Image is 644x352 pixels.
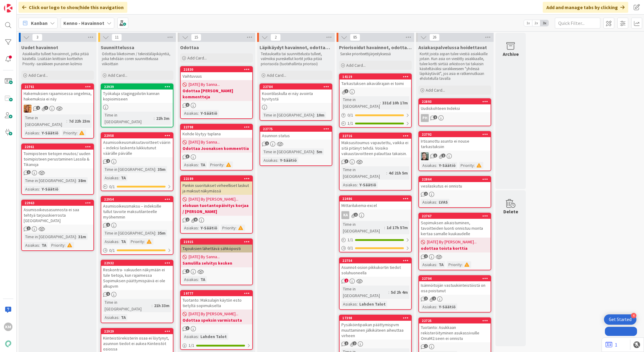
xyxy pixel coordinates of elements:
[315,112,326,118] div: 10m
[265,141,269,145] span: 1
[340,315,411,321] div: 17398
[340,263,411,277] div: Asunnot-osion pikkukortin tiedot soluhuoneella
[101,202,173,221] div: Asumisoikeusmaksu – indeksille tullut tavoite maksutilanteelle myöhemmin
[340,133,411,139] div: 22716
[156,166,167,173] div: 35m
[24,130,39,136] div: Asiakas
[104,134,173,138] div: 22958
[341,221,384,234] div: Time in [GEOGRAPHIC_DATA]
[418,176,491,208] a: 22864vesilaskutus ei onnistuAsiakas:LVAS
[340,244,411,252] div: 0/1
[340,120,411,127] div: 1/1
[77,130,78,136] span: :
[433,115,437,119] span: 2
[183,110,198,117] div: Asiakas
[101,197,173,221] div: 22954Asumisoikeusmaksu – indeksille tullut tavoite maksutilanteelle myöhemmin
[103,238,119,245] div: Asiakas
[183,225,198,231] div: Asiakas
[186,326,190,330] span: 3
[260,126,332,132] div: 22775
[129,238,144,245] div: Priority
[437,162,457,169] div: Y-Säätiö
[260,126,332,140] div: 22775Asunnon status
[419,177,491,190] div: 22864vesilaskutus ei onnistu
[340,315,411,340] div: 17398Pysäköintipaikan päättymispvm muuttaminen jälkikäteen aiheuttaa virheen
[441,154,445,157] span: 1
[183,125,252,129] div: 22798
[31,19,48,27] span: Kanban
[340,139,411,157] div: Maksusitoumus vapautettu, vaikka ei sitä pitänyt tehdä. Voisiko vakuustavoitteen palauttaa takaisin.
[198,276,199,283] span: :
[106,223,110,227] span: 1
[181,130,252,138] div: Kohde löytyy tuplana
[342,75,411,79] div: 14119
[344,279,348,283] span: 2
[387,170,409,176] div: 4d 21h 5m
[181,124,252,130] div: 22798
[101,260,173,323] a: 22932Reskontra- vakuuden näkymään ei tule tietoja, kun rajaimessa Sopimuksen päättymispäivä ei ol...
[189,254,220,260] span: [DATE] By Sanna...
[422,214,491,218] div: 22767
[101,247,173,254] div: 0/1
[262,112,314,118] div: Time in [GEOGRAPHIC_DATA]
[421,261,436,268] div: Asiakas
[384,224,385,231] span: :
[421,199,436,205] div: Asiakas
[101,90,173,103] div: Työkaluja stagingpilotin kannan kopioimiseen
[314,148,315,155] span: :
[103,230,155,236] div: Time in [GEOGRAPHIC_DATA]
[424,192,428,196] span: 2
[342,197,411,201] div: 22486
[385,224,409,231] div: 1d 17h 57m
[340,258,411,263] div: 22754
[180,239,253,285] a: 21915Tajouksien lähettävä sähköposti[DATE] By Sanna...Samulilla selvitys keskenAsiakas:TA
[199,161,207,168] div: TA
[422,132,491,137] div: 22792
[419,276,491,295] div: 22704Isännöitsijän vastuukiinteistöistä on osa poistunut
[341,96,380,110] div: Time in [GEOGRAPHIC_DATA]
[180,290,253,350] a: 19777Tuotanto: Maksulajin käytön esto tietyltä sopimukselta[DATE] By [PERSON_NAME]...Odottaa spek...
[436,199,437,205] span: :
[199,225,219,231] div: Y-Säätiö
[631,313,636,318] div: 4
[24,114,66,128] div: Time in [GEOGRAPHIC_DATA]
[187,55,207,61] span: Add Card...
[260,84,332,103] div: 22784Koontilaskulla ei näy avointa hyvitystä
[344,89,348,93] span: 1
[421,162,436,169] div: Asiakas
[380,100,381,106] span: :
[183,67,252,72] div: 21830
[22,150,93,168] div: Toimipisteen tietojen muutos/ uuden toimipisteen perustaminen Lassila & Tikanoja
[263,85,332,89] div: 22784
[418,213,491,270] a: 22767Sopimuksen aikaistuminen, tavoitteiden luonti onnistuu monta kertaa samalle kuukaudelle[DATE...
[103,166,155,173] div: Time in [GEOGRAPHIC_DATA]
[40,130,60,136] div: Y-Säätiö
[180,175,253,234] a: 22189Pankin suoritukset virheelliset laskut ja maksut näkymässä[DATE] By [PERSON_NAME]...elokuun ...
[24,105,32,113] img: TL
[181,67,252,72] div: 21830
[154,115,155,122] span: :
[183,291,252,296] div: 19777
[277,157,278,164] span: :
[419,137,491,151] div: Irtisanottu asunto ei nouse tarkastuksiin
[119,238,119,245] span: :
[339,133,412,191] a: 22716Maksusitoumus vapautettu, vaikka ei sitä pitänyt tehdä. Voisiko vakuustavoitteen palauttaa t...
[104,197,173,201] div: 22954
[4,4,12,12] img: Visit kanbanzone.com
[340,236,411,244] div: 1/1
[24,233,76,240] div: Time in [GEOGRAPHIC_DATA]
[389,289,409,296] div: 5d 2h 4m
[22,200,93,206] div: 22963
[388,289,389,296] span: :
[39,130,40,136] span: :
[22,84,93,90] div: 21761
[119,314,119,321] span: :
[260,126,332,166] a: 22775Asunnon statusTime in [GEOGRAPHIC_DATA]:5mAsiakas:Y-Säätiö
[260,90,332,103] div: Koontilaskulla ei näy avointa hyvitystä
[22,144,93,168] div: 22961Toimipisteen tietojen muutos/ uuden toimipisteen perustaminen Lassila & Tikanoja
[181,239,252,245] div: 21915
[25,85,93,89] div: 21761
[181,245,252,252] div: Tajouksien lähettävä sähköposti
[101,138,173,157] div: Asumisoikeusmaksutavoitteet väärin – indeksi laskenta lukkiutunut väärälle päivälle
[419,104,491,112] div: Uudiskohteen Indeksi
